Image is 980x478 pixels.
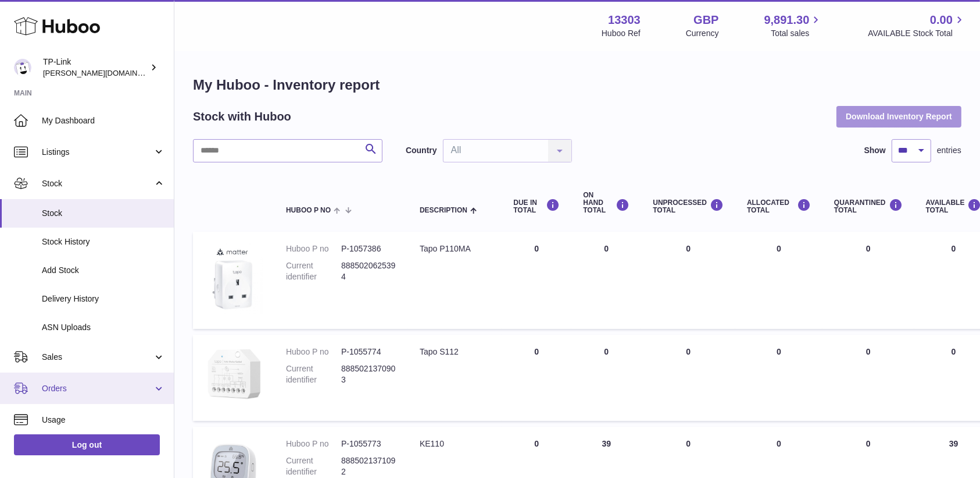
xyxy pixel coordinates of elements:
[42,178,153,189] span: Stock
[866,347,871,356] span: 0
[341,363,396,385] dd: 8885021370903
[834,199,903,214] div: QUARANTINED Total
[42,293,165,304] span: Delivery History
[341,346,396,357] dd: P-1055774
[502,335,571,421] td: 0
[868,12,966,39] a: 0.00 AVAILABLE Stock Total
[930,12,953,28] span: 0.00
[43,68,294,77] span: [PERSON_NAME][DOMAIN_NAME][EMAIL_ADDRESS][DOMAIN_NAME]
[42,322,165,333] span: ASN Uploads
[286,455,341,477] dt: Current identifier
[406,145,437,156] label: Country
[583,192,630,215] div: ON HAND Total
[868,28,966,39] span: AVAILABLE Stock Total
[420,243,490,254] div: Tapo P110MA
[42,236,165,247] span: Stock History
[653,199,724,214] div: UNPROCESSED Total
[686,28,719,39] div: Currency
[420,346,490,357] div: Tapo S112
[42,115,165,126] span: My Dashboard
[193,76,961,94] h1: My Huboo - Inventory report
[764,12,810,28] span: 9,891.30
[341,243,396,254] dd: P-1057386
[286,438,341,449] dt: Huboo P no
[42,383,153,394] span: Orders
[341,260,396,282] dd: 8885020625394
[286,243,341,254] dt: Huboo P no
[866,244,871,253] span: 0
[42,208,165,219] span: Stock
[205,346,263,406] img: product image
[286,207,331,214] span: Huboo P no
[43,56,148,79] div: TP-Link
[693,12,718,28] strong: GBP
[608,12,641,28] strong: 13303
[42,147,153,158] span: Listings
[286,363,341,385] dt: Current identifier
[937,145,961,156] span: entries
[764,12,823,39] a: 9,891.30 Total sales
[286,346,341,357] dt: Huboo P no
[571,335,641,421] td: 0
[513,199,560,214] div: DUE IN TOTAL
[42,265,165,276] span: Add Stock
[42,352,153,363] span: Sales
[864,145,886,156] label: Show
[602,28,641,39] div: Huboo Ref
[42,415,165,426] span: Usage
[735,335,822,421] td: 0
[641,335,735,421] td: 0
[747,199,811,214] div: ALLOCATED Total
[866,439,871,448] span: 0
[14,59,31,76] img: susie.li@tp-link.com
[771,28,822,39] span: Total sales
[14,434,160,455] a: Log out
[420,438,490,449] div: KE110
[193,109,291,125] h2: Stock with Huboo
[641,232,735,329] td: 0
[836,106,961,127] button: Download Inventory Report
[341,455,396,477] dd: 8885021371092
[420,207,467,214] span: Description
[735,232,822,329] td: 0
[502,232,571,329] td: 0
[571,232,641,329] td: 0
[205,243,263,314] img: product image
[286,260,341,282] dt: Current identifier
[341,438,396,449] dd: P-1055773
